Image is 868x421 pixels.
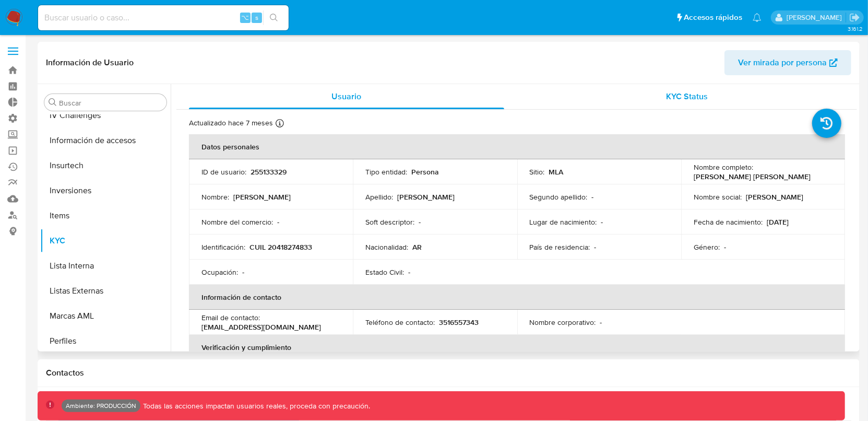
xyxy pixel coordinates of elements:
[40,278,171,303] button: Listas Externas
[201,267,238,277] p: Ocupación :
[549,167,564,177] p: MLA
[694,192,742,202] p: Nombre social :
[40,228,171,253] button: KYC
[46,57,134,68] h1: Información de Usuario
[694,162,753,172] p: Nombre completo :
[255,13,258,22] span: s
[753,13,762,22] a: Notificaciones
[38,11,289,25] input: Buscar usuario o caso...
[40,303,171,329] button: Marcas AML
[365,217,414,227] p: Soft descriptor :
[666,90,708,102] span: KYC Status
[189,134,845,159] th: Datos personales
[365,242,408,252] p: Nacionalidad :
[201,192,229,202] p: Nombre :
[241,13,249,22] span: ⌥
[140,401,370,411] p: Todas las acciones impactan usuarios reales, proceda con precaución.
[408,267,410,277] p: -
[40,103,171,128] button: IV Challenges
[189,335,845,360] th: Verificación y cumplimiento
[724,242,726,252] p: -
[419,217,421,227] p: -
[594,242,597,252] p: -
[201,322,321,332] p: [EMAIL_ADDRESS][DOMAIN_NAME]
[365,318,435,327] p: Teléfono de contacto :
[365,167,407,177] p: Tipo entidad :
[40,153,171,178] button: Insurtech
[530,318,596,327] p: Nombre corporativo :
[40,329,171,354] button: Perfiles
[40,178,171,203] button: Inversiones
[849,12,860,23] a: Salir
[767,217,789,227] p: [DATE]
[49,98,57,107] button: Buscar
[411,167,439,177] p: Persona
[397,192,455,202] p: [PERSON_NAME]
[40,203,171,228] button: Items
[724,50,851,75] button: Ver mirada por persona
[46,368,851,378] h1: Contactos
[530,192,588,202] p: Segundo apellido :
[694,217,763,227] p: Fecha de nacimiento :
[600,318,602,327] p: -
[439,318,479,327] p: 3516557343
[251,167,287,177] p: 255133329
[201,313,260,322] p: Email de contacto :
[249,242,312,252] p: CUIL 20418274833
[201,217,273,227] p: Nombre del comercio :
[201,167,246,177] p: ID de usuario :
[365,267,404,277] p: Estado Civil :
[684,12,742,23] span: Accesos rápidos
[189,285,845,310] th: Información de contacto
[530,167,545,177] p: Sitio :
[233,192,291,202] p: [PERSON_NAME]
[787,13,846,22] p: valeria.monge@mercadolibre.com
[263,10,284,25] button: search-icon
[746,192,803,202] p: [PERSON_NAME]
[59,98,162,108] input: Buscar
[277,217,279,227] p: -
[332,90,362,102] span: Usuario
[40,253,171,278] button: Lista Interna
[694,172,811,181] p: [PERSON_NAME] [PERSON_NAME]
[694,242,720,252] p: Género :
[40,128,171,153] button: Información de accesos
[601,217,603,227] p: -
[189,118,273,128] p: Actualizado hace 7 meses
[66,404,136,408] p: Ambiente: PRODUCCIÓN
[365,192,393,202] p: Apellido :
[412,242,422,252] p: AR
[530,242,590,252] p: País de residencia :
[738,50,827,75] span: Ver mirada por persona
[530,217,597,227] p: Lugar de nacimiento :
[592,192,594,202] p: -
[242,267,244,277] p: -
[201,242,245,252] p: Identificación :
